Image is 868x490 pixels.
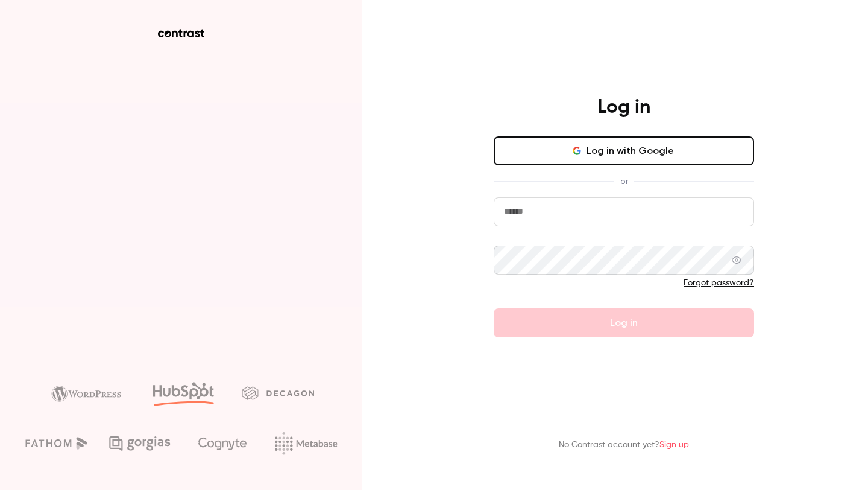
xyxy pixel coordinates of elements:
button: Log in with Google [494,136,754,165]
p: No Contrast account yet? [559,439,689,451]
a: Sign up [659,441,689,449]
h4: Log in [597,95,650,119]
a: Forgot password? [684,279,754,287]
span: or [614,175,634,188]
img: decagon [242,386,314,399]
